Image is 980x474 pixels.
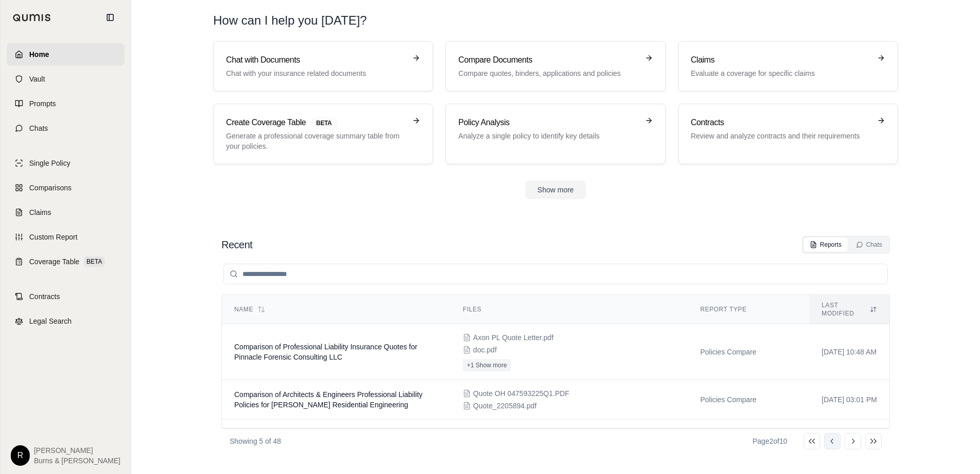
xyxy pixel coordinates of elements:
[84,256,105,267] span: BETA
[473,345,497,355] span: doc.pdf
[804,238,848,252] button: Reports
[7,250,125,273] a: Coverage TableBETA
[445,104,665,164] a: Policy AnalysisAnalyze a single policy to identify key details
[458,54,638,66] h3: Compare Documents
[810,241,842,249] div: Reports
[7,226,125,248] a: Custom Report
[7,92,125,115] a: Prompts
[458,131,638,141] p: Analyze a single policy to identify key details
[226,54,406,66] h3: Chat with Documents
[752,436,787,446] div: Page 2 of 10
[451,295,688,324] th: Files
[691,116,871,129] h3: Contracts
[29,123,48,133] span: Chats
[230,436,281,446] p: Showing 5 of 48
[29,232,77,242] span: Custom Report
[29,49,49,60] span: Home
[688,420,809,459] td: Coverage Table
[7,310,125,332] a: Legal Search
[7,285,125,308] a: Contracts
[34,456,120,466] span: Burns & [PERSON_NAME]
[29,183,71,193] span: Comparisons
[7,176,125,199] a: Comparisons
[11,445,30,466] div: R
[525,181,586,199] button: Show more
[688,295,809,324] th: Report Type
[473,388,569,399] span: Quote OH 047593225Q1.PDF
[226,131,406,151] p: Generate a professional coverage summary table from your policies.
[473,332,554,343] span: Axon PL Quote Letter.pdf
[688,380,809,420] td: Policies Compare
[691,131,871,141] p: Review and analyze contracts and their requirements
[29,98,56,109] span: Prompts
[7,152,125,174] a: Single Policy
[822,301,877,318] div: Last modified
[678,104,898,164] a: ContractsReview and analyze contracts and their requirements
[458,68,638,78] p: Compare quotes, binders, applications and policies
[29,256,79,267] span: Coverage Table
[213,104,433,164] a: Create Coverage TableBETAGenerate a professional coverage summary table from your policies.
[850,238,888,252] button: Chats
[226,116,406,129] h3: Create Coverage Table
[310,117,338,129] span: BETA
[34,445,120,456] span: [PERSON_NAME]
[29,158,70,168] span: Single Policy
[458,116,638,129] h3: Policy Analysis
[7,68,125,90] a: Vault
[809,420,889,459] td: [DATE] 07:33 AM
[7,43,125,66] a: Home
[678,41,898,91] a: ClaimsEvaluate a coverage for specific claims
[445,41,665,91] a: Compare DocumentsCompare quotes, binders, applications and policies
[213,12,367,29] h1: How can I help you [DATE]?
[234,343,417,361] span: Comparison of Professional Liability Insurance Quotes for Pinnacle Forensic Consulting LLC
[7,201,125,224] a: Claims
[688,324,809,380] td: Policies Compare
[691,68,871,78] p: Evaluate a coverage for specific claims
[226,68,406,78] p: Chat with your insurance related documents
[13,14,51,22] img: Qumis Logo
[809,380,889,420] td: [DATE] 03:01 PM
[234,305,438,313] div: Name
[234,390,422,409] span: Comparison of Architects & Engineers Professional Liability Policies for Woods Residential Engine...
[463,359,511,371] button: +1 Show more
[29,291,60,302] span: Contracts
[29,74,45,84] span: Vault
[102,9,118,26] button: Collapse sidebar
[221,238,252,252] h2: Recent
[7,117,125,140] a: Chats
[29,207,51,218] span: Claims
[691,54,871,66] h3: Claims
[856,241,882,249] div: Chats
[29,316,72,326] span: Legal Search
[473,401,537,411] span: Quote_2205894.pdf
[213,41,433,91] a: Chat with DocumentsChat with your insurance related documents
[809,324,889,380] td: [DATE] 10:48 AM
